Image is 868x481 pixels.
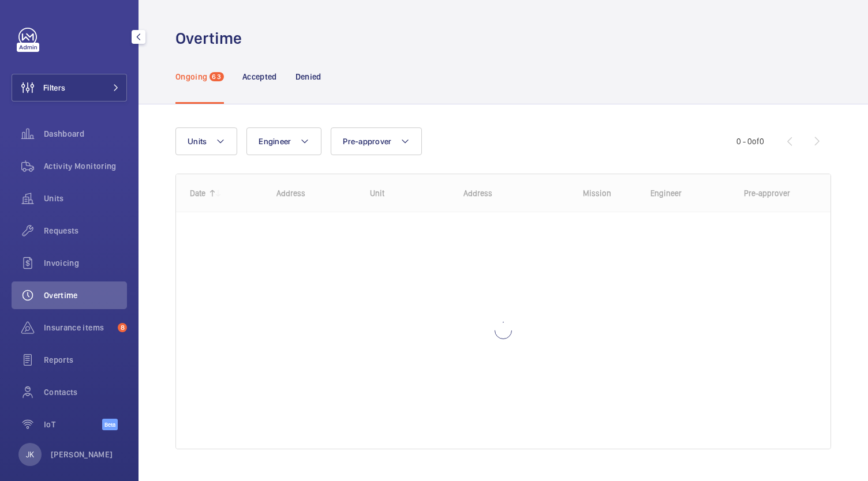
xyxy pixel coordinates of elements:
[43,82,65,93] span: Filters
[175,127,237,155] button: Units
[44,354,127,366] span: Reports
[44,419,102,430] span: IoT
[752,137,759,146] span: of
[175,71,207,82] p: Ongoing
[44,128,127,140] span: Dashboard
[44,290,127,301] span: Overtime
[44,225,127,236] span: Requests
[102,419,118,430] span: Beta
[246,127,321,155] button: Engineer
[242,71,277,82] p: Accepted
[295,71,321,82] p: Denied
[12,74,127,102] button: Filters
[44,160,127,172] span: Activity Monitoring
[26,449,34,460] p: JK
[343,137,391,146] span: Pre-approver
[44,193,127,204] span: Units
[44,257,127,269] span: Invoicing
[209,72,223,81] span: 63
[259,137,291,146] span: Engineer
[44,322,113,333] span: Insurance items
[118,323,127,332] span: 8
[188,137,207,146] span: Units
[44,386,127,398] span: Contacts
[736,137,764,145] span: 0 - 0 0
[175,28,249,49] h1: Overtime
[331,127,422,155] button: Pre-approver
[51,449,113,460] p: [PERSON_NAME]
